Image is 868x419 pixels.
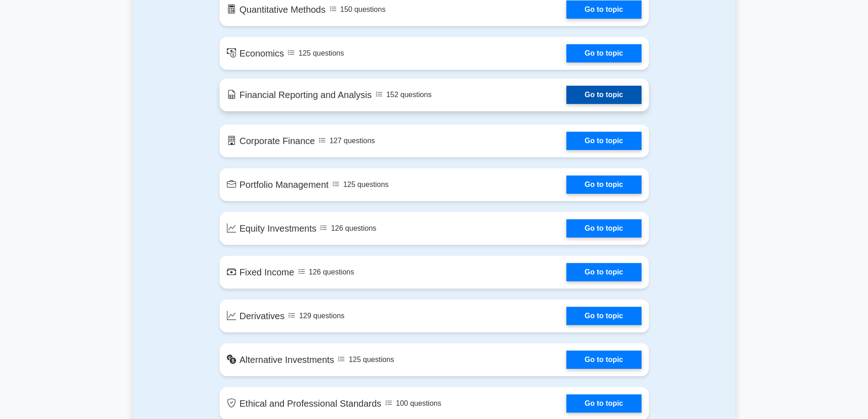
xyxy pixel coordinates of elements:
a: Go to topic [566,0,641,19]
a: Go to topic [566,307,641,325]
a: Go to topic [566,351,641,369]
a: Go to topic [566,44,641,62]
a: Go to topic [566,86,641,104]
a: Go to topic [566,263,641,281]
a: Go to topic [566,132,641,150]
a: Go to topic [566,394,641,413]
a: Go to topic [566,219,641,238]
a: Go to topic [566,176,641,194]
